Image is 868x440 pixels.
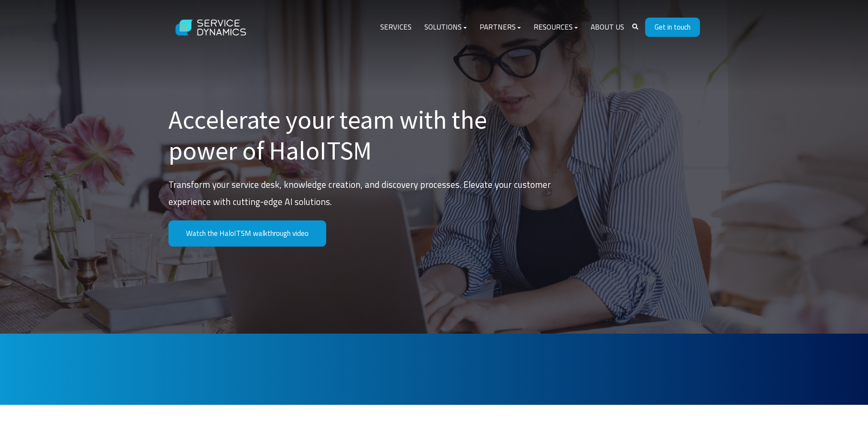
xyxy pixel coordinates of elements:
[168,104,559,166] h1: Accelerate your team with the power of HaloITSM
[168,11,254,44] img: Service Dynamics Logo - White
[527,17,584,38] a: Resources
[374,17,631,38] div: Navigation Menu
[473,17,527,38] a: Partners
[645,18,700,37] a: Get in touch
[168,220,326,247] a: Watch the HaloITSM walkthrough video
[374,17,418,38] a: Services
[168,176,559,211] p: Transform your service desk, knowledge creation, and discovery processes. Elevate your customer e...
[584,17,631,38] a: About Us
[418,17,473,38] a: Solutions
